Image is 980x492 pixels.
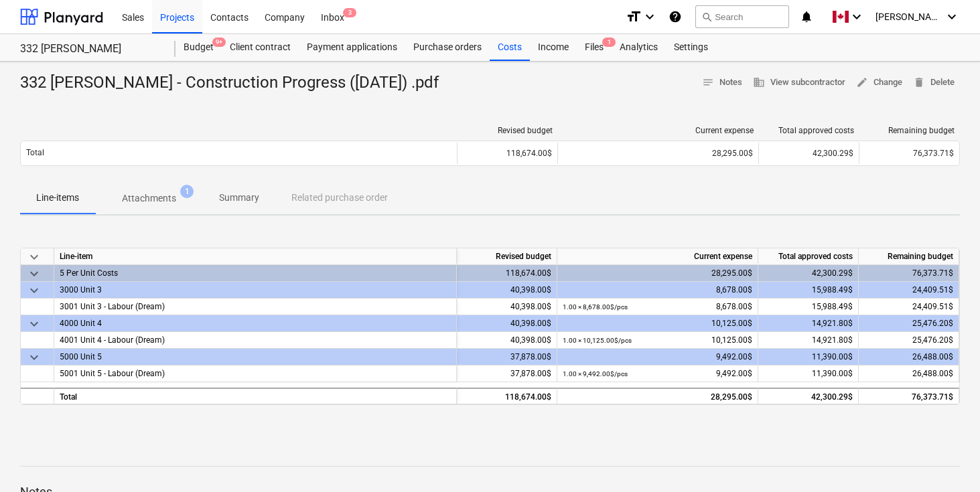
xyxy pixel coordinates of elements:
i: Knowledge base [669,9,682,25]
span: search [701,11,712,22]
span: 14,921.80$ [812,335,853,345]
span: 1 [180,185,194,198]
div: 76,373.71$ [859,265,959,282]
div: Total [54,388,457,404]
button: Notes [697,72,748,93]
a: Settings [666,34,716,61]
div: 28,295.00$ [563,389,752,406]
p: Summary [219,191,259,205]
button: View subcontractor [748,72,851,93]
button: Delete [908,72,960,93]
a: Budget9+ [176,34,222,61]
span: 3 [343,8,356,17]
div: 40,398.00$ [457,299,557,315]
div: 118,674.00$ [457,143,557,164]
span: 15,988.49$ [812,302,853,311]
a: Payment applications [299,34,405,61]
div: Files [577,34,612,61]
span: 5001 Unit 5 - Labour (Dream) [60,369,165,378]
div: 25,476.20$ [859,315,959,332]
span: keyboard_arrow_down [26,282,42,299]
div: 37,878.00$ [457,349,557,365]
a: Costs [490,34,530,61]
div: Total approved costs [764,126,854,135]
span: 11,390.00$ [812,369,853,378]
div: Total approved costs [758,248,859,265]
span: delete [913,76,925,88]
div: Remaining budget [865,126,955,135]
button: Change [851,72,908,93]
div: Chat Widget [913,428,980,492]
div: 8,678.00$ [563,282,752,299]
span: notes [702,76,714,88]
div: 28,295.00$ [563,149,753,158]
div: 14,921.80$ [758,315,859,332]
span: edit [856,76,868,88]
div: 40,398.00$ [457,282,557,299]
div: 40,398.00$ [457,332,557,349]
div: 10,125.00$ [563,315,752,332]
div: 76,373.71$ [859,388,959,404]
i: keyboard_arrow_down [944,9,960,25]
small: 1.00 × 8,678.00$ / pcs [563,303,628,311]
a: Purchase orders [405,34,490,61]
span: 4001 Unit 4 - Labour (Dream) [60,335,165,345]
a: Income [530,34,577,61]
div: 10,125.00$ [563,332,752,349]
span: 26,488.00$ [912,369,953,378]
span: 24,409.51$ [912,302,953,311]
div: 118,674.00$ [457,388,557,404]
div: 42,300.29$ [758,388,859,404]
div: 24,409.51$ [859,282,959,299]
div: 5000 Unit 5 [60,349,451,365]
span: keyboard_arrow_down [26,349,42,365]
p: Attachments [122,191,176,206]
div: 3000 Unit 3 [60,282,451,298]
span: 76,373.71$ [913,149,954,158]
div: 11,390.00$ [758,349,859,365]
div: Line-item [54,248,457,265]
span: Delete [913,75,955,90]
i: keyboard_arrow_down [849,9,865,25]
a: Analytics [612,34,666,61]
div: Remaining budget [859,248,959,265]
i: notifications [800,9,813,25]
div: 332 [PERSON_NAME] - Construction Progress ([DATE]) .pdf [20,72,449,94]
a: Client contract [222,34,299,61]
div: 37,878.00$ [457,365,557,382]
div: Current expense [563,126,754,135]
span: 1 [602,37,616,47]
span: [PERSON_NAME] [876,11,942,22]
div: 9,492.00$ [563,349,752,365]
span: keyboard_arrow_down [26,266,42,282]
span: keyboard_arrow_down [26,249,42,265]
div: 4000 Unit 4 [60,315,451,331]
div: 40,398.00$ [457,315,557,332]
i: keyboard_arrow_down [642,9,658,25]
div: Revised budget [463,126,553,135]
div: 8,678.00$ [563,299,752,315]
span: View subcontractor [753,75,845,90]
span: Notes [702,75,742,90]
div: 42,300.29$ [758,143,859,164]
div: Budget [176,34,222,61]
p: Total [26,147,44,159]
button: Search [695,5,789,28]
div: 9,492.00$ [563,365,752,382]
a: Files1 [577,34,612,61]
span: business [753,76,765,88]
small: 1.00 × 10,125.00$ / pcs [563,337,632,344]
i: format_size [626,9,642,25]
span: 9+ [212,37,226,47]
div: 26,488.00$ [859,349,959,365]
small: 1.00 × 9,492.00$ / pcs [563,370,628,378]
div: 28,295.00$ [563,265,752,282]
span: 25,476.20$ [912,335,953,345]
div: 15,988.49$ [758,282,859,299]
div: Revised budget [457,248,557,265]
